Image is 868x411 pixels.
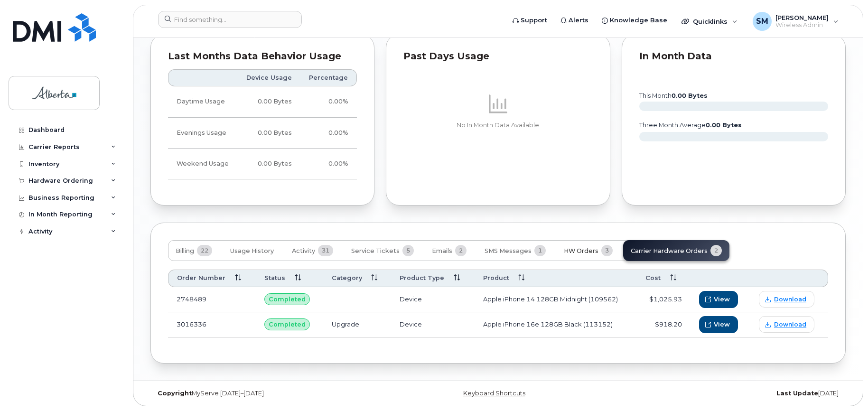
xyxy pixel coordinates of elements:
[168,86,237,117] td: Daytime Usage
[237,86,300,117] td: 0.00 Bytes
[168,52,357,61] div: Last Months Data Behavior Usage
[637,287,690,312] td: $1,025.93
[637,312,690,337] td: $918.20
[776,390,818,397] strong: Last Update
[774,295,806,304] span: Download
[230,247,274,255] span: Usage History
[158,11,302,28] input: Find something...
[672,92,708,99] tspan: 0.00 Bytes
[506,11,554,30] a: Support
[318,245,333,256] span: 31
[168,312,256,337] td: 3016336
[693,18,728,25] span: Quicklinks
[264,274,285,282] span: Status
[759,291,814,308] a: Download
[402,245,414,256] span: 5
[475,312,637,337] td: Apple iPhone 16e 128GB Black (113152)
[483,274,509,282] span: Product
[756,16,768,27] span: SM
[168,118,357,149] tr: Weekdays from 6:00pm to 8:00am
[675,12,744,31] div: Quicklinks
[554,11,595,30] a: Alerts
[521,16,547,25] span: Support
[775,21,829,29] span: Wireless Admin
[774,320,806,329] span: Download
[714,295,730,304] span: View
[706,121,742,129] tspan: 0.00 Bytes
[699,316,738,333] button: View
[300,149,357,179] td: 0.00%
[455,245,467,256] span: 2
[237,149,300,179] td: 0.00 Bytes
[403,52,592,61] div: Past Days Usage
[269,295,306,304] span: Completed
[391,312,475,337] td: Device
[639,52,828,61] div: In Month Data
[150,390,382,397] div: MyServe [DATE]–[DATE]
[323,312,391,337] td: Upgrade
[639,92,708,99] text: this month
[614,390,846,397] div: [DATE]
[197,245,212,256] span: 22
[759,316,814,333] a: Download
[158,390,192,397] strong: Copyright
[645,274,661,282] span: Cost
[534,245,546,256] span: 1
[168,287,256,312] td: 2748489
[699,291,738,308] button: View
[403,121,592,130] p: No In Month Data Available
[237,118,300,149] td: 0.00 Bytes
[775,14,829,21] span: [PERSON_NAME]
[432,247,452,255] span: Emails
[168,149,357,179] tr: Friday from 6:00pm to Monday 8:00am
[639,121,742,129] text: three month average
[595,11,674,30] a: Knowledge Base
[237,69,300,86] th: Device Usage
[177,274,225,282] span: Order Number
[714,320,730,329] span: View
[292,247,315,255] span: Activity
[569,16,588,25] span: Alerts
[300,86,357,117] td: 0.00%
[463,390,525,397] a: Keyboard Shortcuts
[176,247,194,255] span: Billing
[300,69,357,86] th: Percentage
[485,247,532,255] span: SMS Messages
[168,118,237,149] td: Evenings Usage
[300,118,357,149] td: 0.00%
[601,245,613,256] span: 3
[746,12,845,31] div: Shondie Munro
[332,274,362,282] span: Category
[269,320,306,329] span: Completed
[610,16,667,25] span: Knowledge Base
[564,247,598,255] span: HW Orders
[168,149,237,179] td: Weekend Usage
[391,287,475,312] td: Device
[351,247,400,255] span: Service Tickets
[475,287,637,312] td: Apple iPhone 14 128GB Midnight (109562)
[400,274,444,282] span: Product Type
